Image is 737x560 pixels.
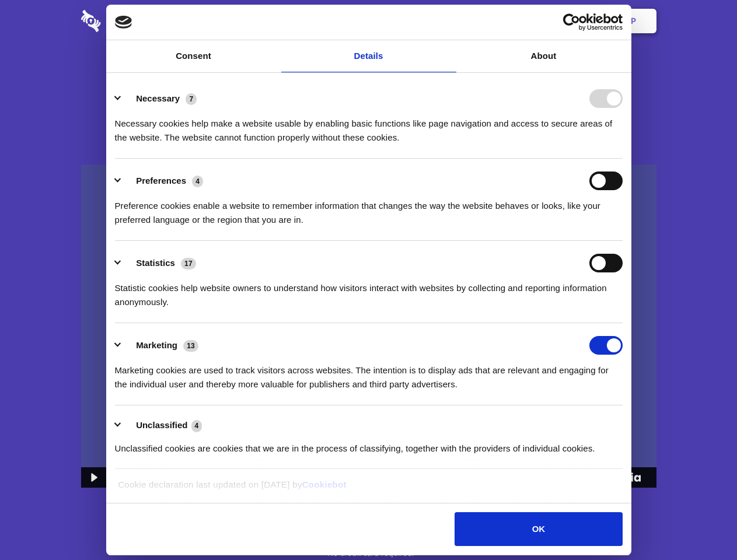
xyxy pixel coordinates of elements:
img: Sharesecret [81,164,656,488]
button: Necessary (7) [115,89,204,108]
div: Preference cookies enable a website to remember information that changes the way the website beha... [115,190,623,227]
span: 17 [181,258,196,269]
img: logo [115,16,132,29]
a: Login [529,3,580,39]
iframe: Drift Widget Chat Controller [679,502,723,546]
span: 4 [191,420,202,432]
label: Preferences [136,176,186,185]
img: logo-wordmark-white-trans-d4663122ce5f474addd5e946df7df03e33cb6a1c49d2221995e7729f52c070b2.svg [81,10,181,32]
a: Cookiebot [302,480,347,489]
span: 4 [192,176,203,187]
label: Statistics [136,258,175,268]
h4: Auto-redaction of sensitive data, encrypted data sharing and self-destructing private chats. Shar... [81,106,656,145]
a: Consent [106,40,281,72]
button: Marketing (13) [115,336,206,355]
button: Unclassified (4) [115,418,209,433]
button: Preferences (4) [115,171,211,190]
h1: Eliminate Slack Data Loss. [81,52,656,94]
span: 7 [186,93,197,105]
button: OK [455,512,622,546]
div: Unclassified cookies are cookies that we are in the process of classifying, together with the pro... [115,433,623,456]
div: Marketing cookies are used to track visitors across websites. The intention is to display ads tha... [115,355,623,391]
a: About [456,40,631,72]
div: Cookie declaration last updated on [DATE] by [109,478,628,501]
label: Marketing [136,340,177,350]
div: Necessary cookies help make a website usable by enabling basic functions like page navigation and... [115,108,623,145]
button: Statistics (17) [115,254,204,272]
a: Usercentrics Cookiebot - opens in a new window [521,13,623,31]
button: Play Video [81,467,105,488]
span: 13 [183,340,198,352]
div: Statistic cookies help website owners to understand how visitors interact with websites by collec... [115,272,623,309]
label: Necessary [136,93,180,103]
a: Contact [473,3,527,39]
a: Details [281,40,456,72]
a: Pricing [343,3,393,39]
